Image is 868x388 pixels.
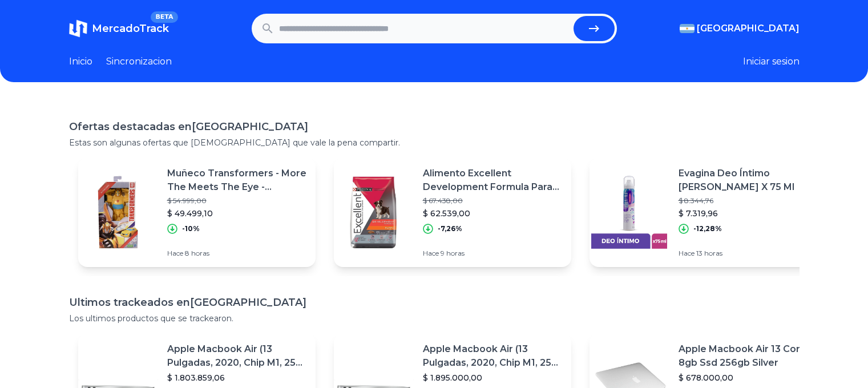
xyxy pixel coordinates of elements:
img: Featured image [78,172,158,252]
a: Featured imageMuñeco Transformers - More The Meets The Eye - Bumblebee$ 54.999,00$ 49.499,10-10%H... [78,157,316,267]
a: Sincronizacion [106,55,172,68]
p: $ 1.895.000,00 [423,372,562,383]
h1: Ultimos trackeados en [GEOGRAPHIC_DATA] [69,294,800,310]
p: $ 62.539,00 [423,208,562,219]
p: $ 67.438,00 [423,196,562,205]
h1: Ofertas destacadas en [GEOGRAPHIC_DATA] [69,119,800,135]
a: Featured imageEvagina Deo Íntimo [PERSON_NAME] X 75 Ml$ 8.344,76$ 7.319,96-12,28%Hace 13 horas [590,157,827,267]
p: $ 678.000,00 [679,372,818,383]
p: $ 54.999,00 [167,196,306,205]
p: $ 7.319,96 [679,208,818,219]
a: Inicio [69,55,92,68]
p: Hace 8 horas [167,249,306,258]
p: $ 1.803.859,06 [167,372,306,383]
a: Featured imageAlimento Excellent Development Formula Para Perro Cachorro Todos Los Tamaños Sabor ... [334,157,571,267]
p: Muñeco Transformers - More The Meets The Eye - Bumblebee [167,167,306,194]
p: Alimento Excellent Development Formula Para Perro Cachorro Todos Los Tamaños Sabor Mix En Bolsa D... [423,167,562,194]
img: Featured image [334,172,414,252]
p: Hace 9 horas [423,249,562,258]
button: [GEOGRAPHIC_DATA] [680,22,800,35]
p: Evagina Deo Íntimo [PERSON_NAME] X 75 Ml [679,167,818,194]
p: Apple Macbook Air 13 Core I5 8gb Ssd 256gb Silver [679,342,818,370]
a: MercadoTrackBETA [69,19,169,38]
p: Estas son algunas ofertas que [DEMOGRAPHIC_DATA] que vale la pena compartir. [69,137,800,148]
span: BETA [151,11,177,23]
p: -10% [182,224,200,233]
p: $ 8.344,76 [679,196,818,205]
span: [GEOGRAPHIC_DATA] [697,22,800,35]
p: Los ultimos productos que se trackearon. [69,313,800,324]
p: -12,28% [693,224,722,233]
img: Argentina [680,24,695,33]
p: Apple Macbook Air (13 Pulgadas, 2020, Chip M1, 256 Gb De Ssd, 8 Gb De Ram) - Plata [167,342,306,370]
p: -7,26% [438,224,462,233]
img: Featured image [590,172,669,252]
img: MercadoTrack [69,19,87,38]
p: $ 49.499,10 [167,208,306,219]
p: Apple Macbook Air (13 Pulgadas, 2020, Chip M1, 256 Gb De Ssd, 8 Gb De Ram) - Plata [423,342,562,370]
button: Iniciar sesion [743,55,800,68]
p: Hace 13 horas [679,249,818,258]
span: MercadoTrack [92,22,169,35]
